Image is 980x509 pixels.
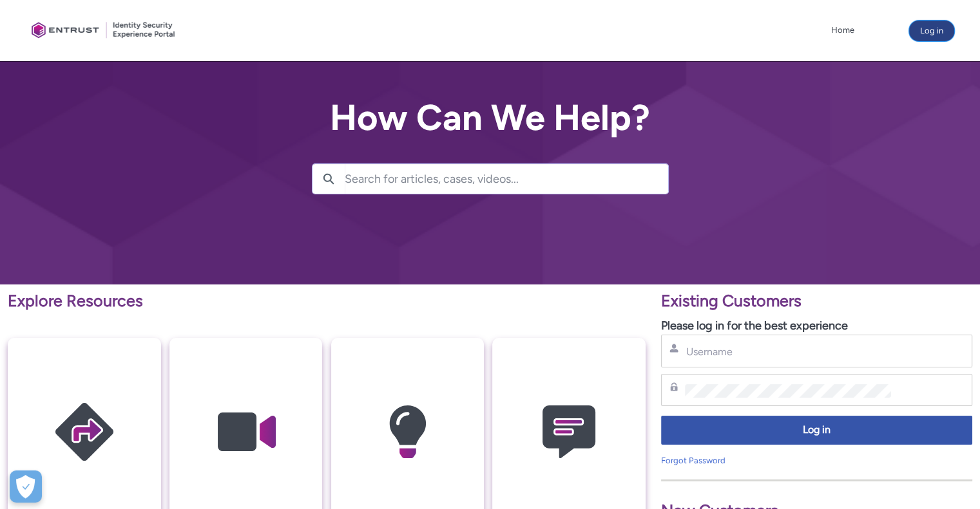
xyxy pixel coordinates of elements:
a: Forgot Password [661,456,725,465]
button: Open Preferences [10,470,42,503]
img: Contact Support [508,363,630,501]
p: Existing Customers [661,289,972,313]
img: Getting Started [23,363,146,501]
input: Username [685,345,891,358]
button: Search [312,164,345,194]
p: Explore Resources [8,289,646,313]
p: Please log in for the best experience [661,317,972,335]
img: Video Guides [185,363,307,501]
div: Cookie Preferences [10,470,42,503]
img: Knowledge Articles [346,363,468,501]
button: Log in [661,416,972,445]
h2: How Can We Help? [312,98,669,138]
input: Search for articles, cases, videos... [345,164,668,194]
a: Home [828,21,858,40]
button: Log in [909,21,954,41]
span: Log in [669,423,964,438]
